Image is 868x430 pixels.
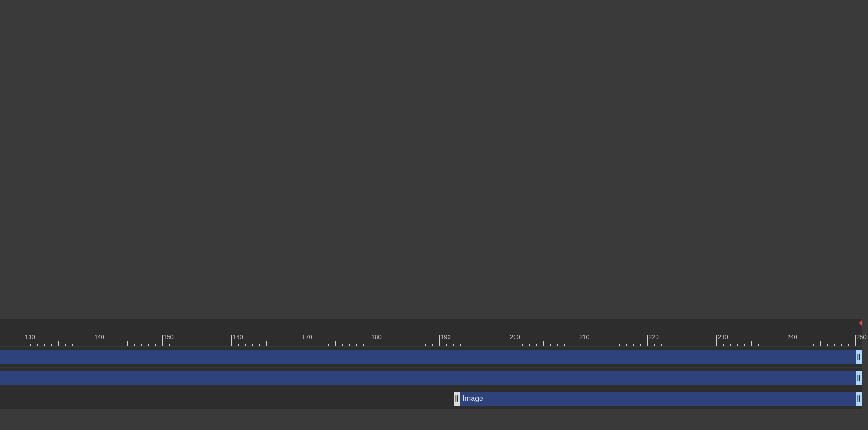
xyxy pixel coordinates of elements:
[441,333,452,342] div: 190
[371,333,383,342] div: 180
[452,394,461,403] span: drag_handle
[854,352,863,362] span: drag_handle
[510,333,522,342] div: 200
[854,373,863,382] span: drag_handle
[164,333,175,342] div: 150
[233,333,244,342] div: 160
[859,319,862,327] img: bound-end.png
[856,333,868,342] div: 250
[25,333,36,342] div: 130
[787,333,799,342] div: 240
[649,333,660,342] div: 220
[854,394,863,403] span: drag_handle
[579,333,591,342] div: 210
[718,333,729,342] div: 230
[302,333,314,342] div: 170
[94,333,106,342] div: 140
